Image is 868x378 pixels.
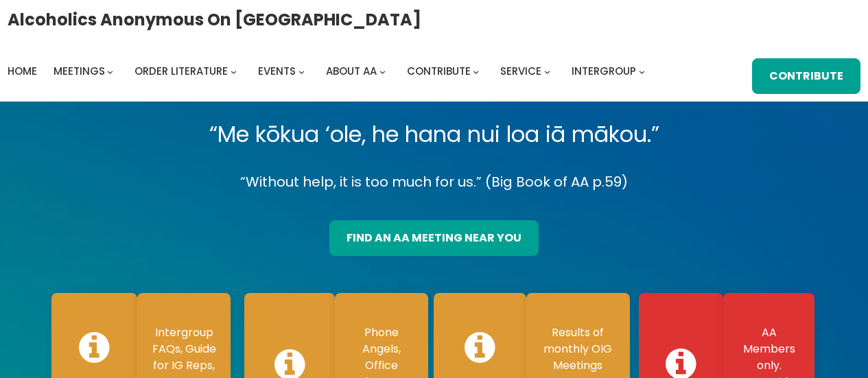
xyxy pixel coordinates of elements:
[500,64,541,78] span: Service
[326,64,377,78] span: About AA
[540,324,616,374] p: Results of monthly OIG Meetings
[8,64,37,78] span: Home
[379,68,386,74] button: About AA submenu
[407,62,471,81] a: Contribute
[752,58,860,94] a: Contribute
[298,68,305,74] button: Events submenu
[544,68,550,74] button: Service submenu
[8,62,37,81] a: Home
[43,170,825,194] p: “Without help, it is too much for us.” (Big Book of AA p.59)
[572,64,636,78] span: Intergroup
[231,68,237,74] button: Order Literature submenu
[326,62,377,81] a: About AA
[407,64,471,78] span: Contribute
[258,64,296,78] span: Events
[54,64,105,78] span: Meetings
[329,220,539,256] a: find an aa meeting near you
[473,68,479,74] button: Contribute submenu
[43,115,825,154] p: “Me kōkua ‘ole, he hana nui loa iā mākou.”
[500,62,541,81] a: Service
[572,62,636,81] a: Intergroup
[54,62,105,81] a: Meetings
[134,64,228,78] span: Order Literature
[639,68,645,74] button: Intergroup submenu
[8,62,650,81] nav: Intergroup
[8,5,421,34] a: Alcoholics Anonymous on [GEOGRAPHIC_DATA]
[107,68,113,74] button: Meetings submenu
[258,62,296,81] a: Events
